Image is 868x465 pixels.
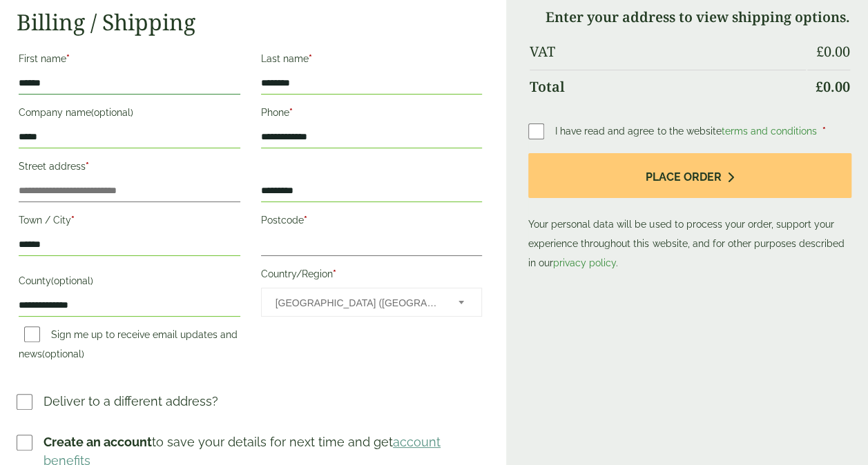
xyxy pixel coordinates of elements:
abbr: required [333,268,336,279]
span: £ [816,42,824,61]
button: Place order [528,153,851,198]
span: £ [816,77,823,96]
input: Sign me up to receive email updates and news(optional) [24,326,40,342]
p: Your personal data will be used to process your order, support your experience throughout this we... [528,153,851,273]
abbr: required [822,126,825,137]
span: Country/Region [261,288,483,317]
label: County [19,271,240,295]
label: Sign me up to receive email updates and news [19,329,238,364]
label: Phone [261,103,483,126]
bdi: 0.00 [816,77,850,96]
label: Company name [19,103,240,126]
abbr: required [309,53,312,64]
span: I have read and agree to the website [555,126,819,137]
abbr: required [66,53,70,64]
abbr: required [289,107,293,118]
label: Country/Region [261,264,483,288]
span: (optional) [91,107,133,118]
abbr: required [71,215,75,226]
abbr: required [304,215,307,226]
th: VAT [530,35,806,68]
bdi: 0.00 [816,42,850,61]
strong: Create an account [44,435,152,449]
label: Street address [19,157,240,180]
span: (optional) [42,348,84,359]
span: (optional) [51,275,93,286]
th: Total [530,70,806,103]
abbr: required [86,161,89,172]
h2: Billing / Shipping [17,9,484,35]
label: Last name [261,49,483,72]
a: terms and conditions [721,126,816,137]
label: Postcode [261,210,483,234]
label: First name [19,49,240,72]
a: privacy policy [553,257,616,268]
label: Town / City [19,210,240,234]
td: Enter your address to view shipping options. [530,1,850,34]
p: Deliver to a different address? [44,392,218,410]
span: United Kingdom (UK) [276,288,441,317]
